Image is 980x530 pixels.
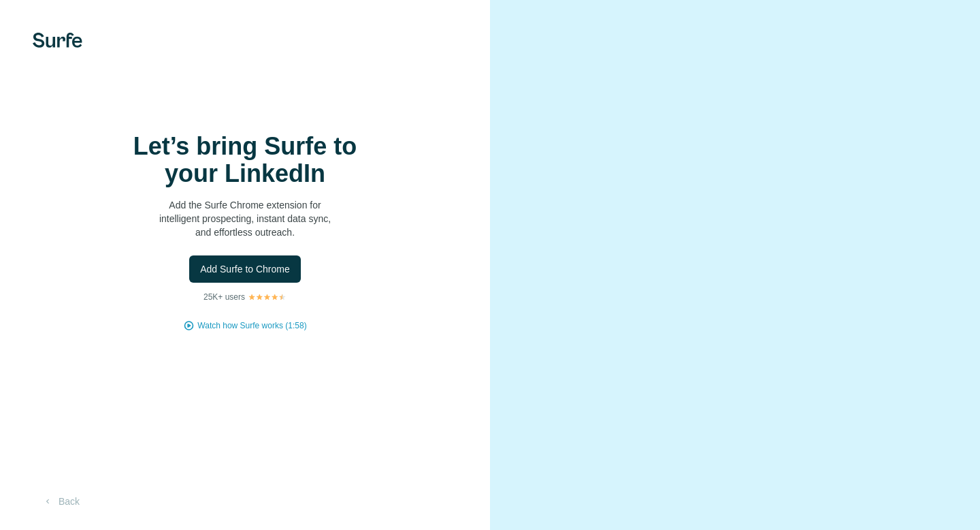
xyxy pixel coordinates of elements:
h1: Let’s bring Surfe to your LinkedIn [109,133,381,187]
p: Add the Surfe Chrome extension for intelligent prospecting, instant data sync, and effortless out... [109,198,381,239]
img: Surfe's logo [33,33,82,48]
button: Watch how Surfe works (1:58) [197,319,306,332]
img: Rating Stars [248,293,287,301]
p: 25K+ users [203,291,245,303]
button: Add Surfe to Chrome [189,255,301,283]
span: Add Surfe to Chrome [200,262,290,276]
button: Back [33,489,89,514]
